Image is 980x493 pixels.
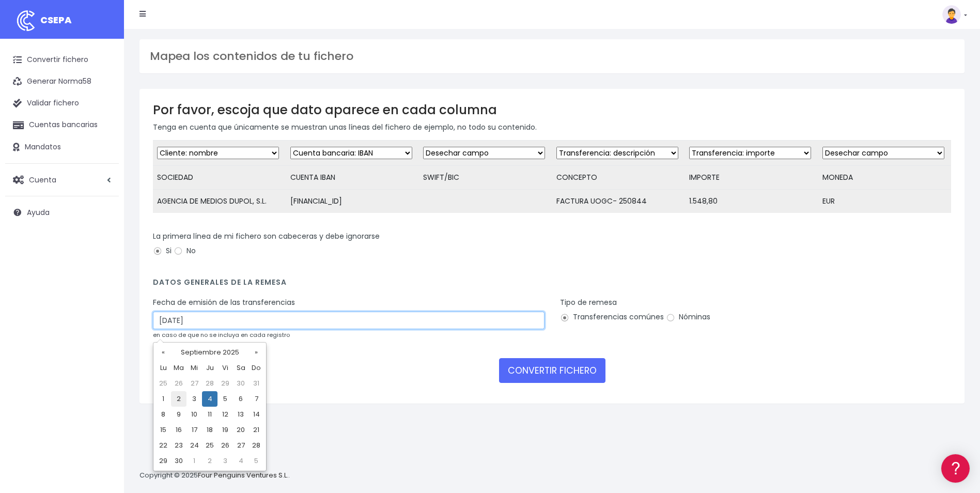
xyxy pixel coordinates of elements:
h3: Mapea los contenidos de tu fichero [150,50,954,63]
td: 5 [248,453,264,469]
td: 20 [233,422,248,438]
span: Ayuda [27,207,50,218]
a: Cuentas bancarias [5,114,119,136]
td: 3 [186,391,202,407]
a: Four Penguins Ventures S.L. [198,470,288,480]
th: Sa [233,360,248,376]
a: Mandatos [5,136,119,158]
a: Cuenta [5,169,119,191]
td: 11 [202,407,217,422]
td: 28 [202,376,217,391]
td: 30 [171,453,186,469]
td: 16 [171,422,186,438]
td: 17 [186,422,202,438]
label: Si [153,245,172,256]
label: Fecha de emisión de las transferencias [153,297,295,308]
td: 29 [155,453,171,469]
small: en caso de que no se incluya en cada registro [153,331,290,339]
td: 9 [171,407,186,422]
td: 1 [155,391,171,407]
th: Lu [155,360,171,376]
td: IMPORTE [685,166,818,190]
a: General [10,222,196,238]
td: 25 [155,376,171,391]
td: 30 [233,376,248,391]
td: EUR [818,190,952,213]
th: Vi [217,360,233,376]
a: Problemas habituales [10,147,196,163]
td: 1.548,80 [685,190,818,213]
div: Programadores [10,248,196,258]
td: 27 [233,438,248,453]
td: 26 [217,438,233,453]
td: 25 [202,438,217,453]
a: Formatos [10,131,196,147]
td: FACTURA UOGC- 250844 [552,190,686,213]
label: Transferencias comúnes [560,312,664,322]
td: 29 [217,376,233,391]
td: AGENCIA DE MEDIOS DUPOL, S.L. [153,190,286,213]
td: MONEDA [818,166,952,190]
td: 12 [217,407,233,422]
th: Mi [186,360,202,376]
td: 15 [155,422,171,438]
td: 27 [186,376,202,391]
div: Convertir ficheros [10,114,196,124]
div: Facturación [10,205,196,215]
th: Ma [171,360,186,376]
td: 3 [217,453,233,469]
label: Nóminas [666,312,710,322]
td: 21 [248,422,264,438]
td: 2 [171,391,186,407]
td: 22 [155,438,171,453]
td: 19 [217,422,233,438]
a: Ayuda [5,202,119,223]
h4: Datos generales de la remesa [153,278,951,292]
span: Cuenta [29,174,56,184]
td: [FINANCIAL_ID] [286,190,419,213]
th: Do [248,360,264,376]
td: 31 [248,376,264,391]
td: 13 [233,407,248,422]
div: Información general [10,72,196,82]
a: Validar fichero [5,93,119,114]
th: » [248,345,264,360]
a: Información general [10,88,196,104]
td: 1 [186,453,202,469]
td: 4 [202,391,217,407]
a: Convertir fichero [5,49,119,71]
td: CUENTA IBAN [286,166,419,190]
td: 24 [186,438,202,453]
p: Copyright © 2025 . [139,470,290,481]
button: Contáctanos [10,276,196,295]
td: 28 [248,438,264,453]
a: Generar Norma58 [5,71,119,93]
td: 8 [155,407,171,422]
th: Ju [202,360,217,376]
td: 10 [186,407,202,422]
img: profile [942,5,961,24]
td: 2 [202,453,217,469]
span: CSEPA [40,13,72,26]
a: API [10,264,196,280]
a: POWERED BY ENCHANT [142,298,199,307]
td: 5 [217,391,233,407]
td: CONCEPTO [552,166,686,190]
h3: Por favor, escoja que dato aparece en cada columna [153,102,951,117]
p: Tenga en cuenta que únicamente se muestran unas líneas del fichero de ejemplo, no todo su contenido. [153,121,951,133]
td: SOCIEDAD [153,166,286,190]
td: 7 [248,391,264,407]
a: Videotutoriales [10,163,196,179]
label: La primera línea de mi fichero son cabeceras y debe ignorarse [153,231,380,242]
label: Tipo de remesa [560,297,617,308]
td: 4 [233,453,248,469]
td: 14 [248,407,264,422]
button: CONVERTIR FICHERO [499,358,605,383]
a: Perfiles de empresas [10,179,196,195]
td: SWIFT/BIC [419,166,552,190]
td: 6 [233,391,248,407]
td: 18 [202,422,217,438]
th: « [155,345,171,360]
td: 23 [171,438,186,453]
label: No [174,245,196,256]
